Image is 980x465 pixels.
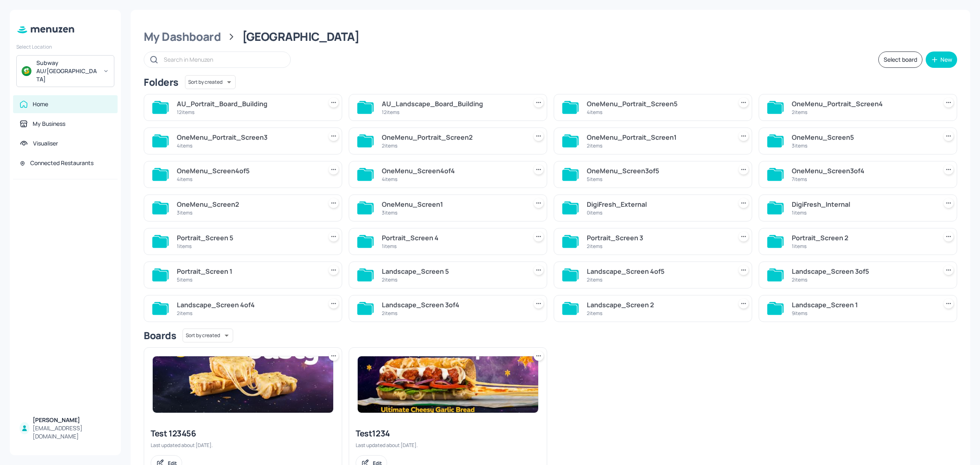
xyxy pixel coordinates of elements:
div: 2 items [382,142,524,149]
div: Last updated about [DATE]. [151,442,335,449]
div: OneMenu_Screen4of4 [382,166,524,176]
div: 4 items [587,109,729,116]
div: Subway AU/[GEOGRAPHIC_DATA] [36,59,98,83]
div: 5 items [177,276,319,283]
div: AU_Portrait_Board_Building [177,99,319,109]
div: Portrait_Screen 2 [792,233,934,243]
div: 3 items [382,209,524,216]
div: Last updated about [DATE]. [356,442,540,449]
div: New [940,57,952,63]
div: OneMenu_Portrait_Screen4 [792,99,934,109]
div: 2 items [792,276,934,283]
div: OneMenu_Screen4of5 [177,166,319,176]
div: 1 items [792,209,934,216]
div: OneMenu_Portrait_Screen2 [382,132,524,142]
img: 2025-07-10-1752121846622sz7jw3wfcac.jpeg [153,356,333,413]
div: Landscape_Screen 3of5 [792,266,934,276]
div: Landscape_Screen 5 [382,266,524,276]
img: 2025-07-04-1751602109400wgjxwnoxla.jpeg [358,356,538,413]
div: Test1234 [356,428,540,439]
div: 4 items [177,176,319,183]
div: Landscape_Screen 4of5 [587,266,729,276]
div: Landscape_Screen 1 [792,300,934,310]
div: 2 items [587,276,729,283]
div: Boards [144,329,176,342]
div: OneMenu_Portrait_Screen3 [177,132,319,142]
div: 9 items [792,310,934,317]
div: My Business [33,120,65,128]
div: Landscape_Screen 3of4 [382,300,524,310]
div: [PERSON_NAME] [33,416,111,424]
div: Landscape_Screen 4of4 [177,300,319,310]
div: Sort by created [185,74,236,90]
div: 4 items [382,176,524,183]
div: Select Location [16,43,114,50]
div: Portrait_Screen 5 [177,233,319,243]
div: OneMenu_Screen2 [177,199,319,209]
div: OneMenu_Screen1 [382,199,524,209]
div: [EMAIL_ADDRESS][DOMAIN_NAME] [33,424,111,440]
div: Connected Restaurants [30,159,94,167]
div: 2 items [587,243,729,250]
button: New [926,51,957,68]
div: Portrait_Screen 1 [177,266,319,276]
div: 3 items [177,209,319,216]
div: Home [33,100,48,108]
div: 2 items [177,310,319,317]
div: 1 items [792,243,934,250]
div: 7 items [792,176,934,183]
div: Folders [144,76,178,89]
div: 2 items [382,310,524,317]
div: 2 items [382,276,524,283]
img: avatar [22,66,31,76]
div: 1 items [177,243,319,250]
div: 2 items [587,310,729,317]
div: Portrait_Screen 3 [587,233,729,243]
div: 5 items [587,176,729,183]
div: Portrait_Screen 4 [382,233,524,243]
div: AU_Landscape_Board_Building [382,99,524,109]
div: OneMenu_Portrait_Screen5 [587,99,729,109]
div: Visualiser [33,139,58,148]
div: OneMenu_Screen3of4 [792,166,934,176]
div: 12 items [382,109,524,116]
div: OneMenu_Portrait_Screen1 [587,132,729,142]
div: 1 items [382,243,524,250]
div: OneMenu_Screen3of5 [587,166,729,176]
div: OneMenu_Screen5 [792,132,934,142]
div: My Dashboard [144,29,221,44]
div: 2 items [792,109,934,116]
div: Test 123456 [151,428,335,439]
div: DigiFresh_Internal [792,199,934,209]
button: Select board [878,51,922,68]
div: [GEOGRAPHIC_DATA] [242,29,359,44]
div: Landscape_Screen 2 [587,300,729,310]
div: 4 items [177,142,319,149]
div: Sort by created [183,327,233,344]
input: Search in Menuzen [164,54,282,65]
div: 3 items [792,142,934,149]
div: 2 items [587,142,729,149]
div: 0 items [587,209,729,216]
div: 12 items [177,109,319,116]
div: DigiFresh_External [587,199,729,209]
